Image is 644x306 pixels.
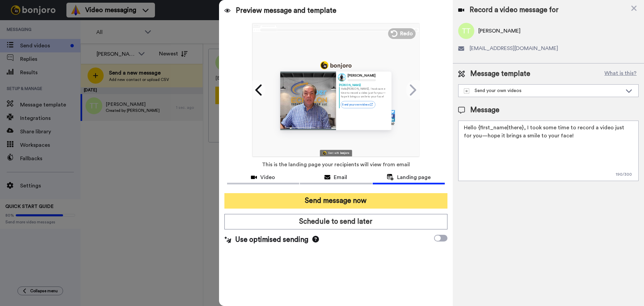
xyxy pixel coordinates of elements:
[464,88,469,94] img: demo-template.svg
[235,235,308,245] span: Use optimised sending
[397,173,431,181] span: Landing page
[328,152,339,154] div: Sent with
[334,173,347,181] span: Email
[470,69,530,79] span: Message template
[340,101,375,108] a: Send your own videos
[338,73,346,81] img: Profile Image
[262,157,410,172] span: This is the landing page your recipients will view from email
[260,173,275,181] span: Video
[340,152,349,154] div: bonjoro
[323,151,326,155] img: Bonjoro Logo
[602,69,639,79] button: What is this?
[320,61,352,69] img: logo_full.png
[224,193,447,209] button: Send message now
[339,83,388,87] div: [PERSON_NAME]
[347,74,376,78] div: [PERSON_NAME]
[458,121,639,181] textarea: Hello {first_name|there}, I took some time to record a video just for you—hope it brings a smile ...
[470,105,499,115] span: Message
[280,123,336,130] img: player-controls-full.svg
[224,214,447,229] button: Schedule to send later
[470,44,558,52] span: [EMAIL_ADDRESS][DOMAIN_NAME]
[340,87,388,98] p: Hello [PERSON_NAME] , I took some time to record a video just for you—hope it brings a smile to y...
[464,87,622,94] div: Send your own videos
